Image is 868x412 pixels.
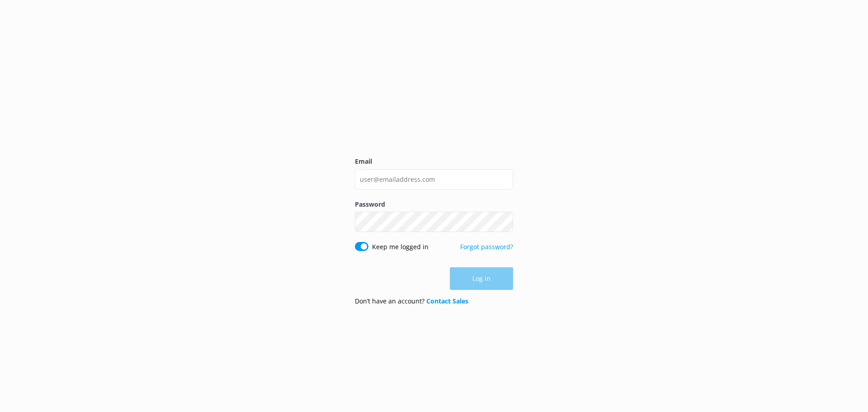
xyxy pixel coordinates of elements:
label: Keep me logged in [372,242,429,252]
label: Email [355,156,513,166]
p: Don’t have an account? [355,296,468,306]
a: Forgot password? [460,242,513,251]
label: Password [355,199,513,209]
a: Contact Sales [426,297,468,305]
button: Show password [495,213,513,231]
input: user@emailaddress.com [355,169,513,189]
